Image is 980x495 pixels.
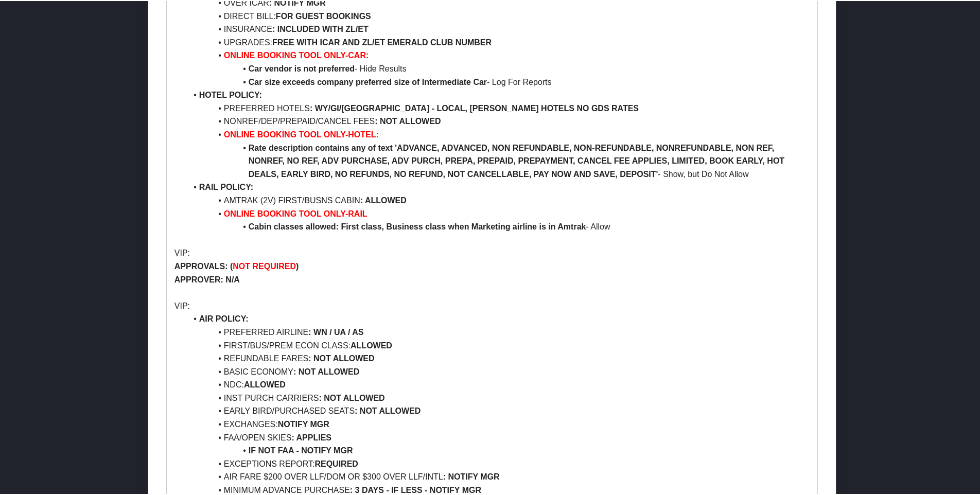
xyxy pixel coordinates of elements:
strong: : APPLIES [291,432,331,441]
p: VIP: [174,245,810,259]
li: NDC: [187,377,810,391]
strong: REQUIRED [314,458,358,467]
strong: : NOT ALLOWED [375,116,441,125]
strong: : [272,24,275,32]
li: EXCHANGES: [187,417,810,430]
li: INSURANCE [187,22,810,35]
strong: Cabin classes allowed: First class, Business class when Marketing airline is in Amtrak [249,221,586,230]
li: REFUNDABLE FARES [187,351,810,364]
li: BASIC ECONOMY [187,364,810,378]
strong: ONLINE BOOKING TOOL ONLY-HOTEL: [224,129,379,138]
li: - Hide Results [187,61,810,75]
strong: : NOTIFY MGR [443,471,500,480]
strong: HOTEL POLICY: [199,90,262,98]
strong: : WY/GI/[GEOGRAPHIC_DATA] - LOCAL, [PERSON_NAME] HOTELS NO GDS RATES [310,103,639,112]
strong: INCLUDED WITH ZL/ET [277,24,369,32]
strong: : NOT ALLOWED [308,353,374,362]
strong: ( [230,261,233,270]
li: AMTRAK (2V) FIRST/BUSNS CABIN [187,193,810,206]
strong: : ALLOWED [360,195,407,204]
strong: : NOT ALLOWED [319,393,384,401]
strong: ONLINE BOOKING TOOL ONLY-RAIL [224,208,367,217]
li: - Show, but Do Not Allow [187,140,810,180]
li: - Allow [187,219,810,233]
strong: : 3 DAYS - IF LESS - NOTIFY MGR [350,485,481,493]
li: FAA/OPEN SKIES [187,430,810,444]
strong: : WN / UA / AS [308,327,363,335]
li: EARLY BIRD/PURCHASED SEATS [187,403,810,417]
li: PREFERRED AIRLINE [187,325,810,338]
strong: NOTIFY MGR [278,419,329,428]
strong: FREE WITH ICAR AND ZL/ET EMERALD CLUB NUMBER [272,37,492,46]
strong: FOR GUEST BOOKINGS [276,11,371,20]
li: - Log For Reports [187,75,810,88]
strong: ALLOWED [351,340,392,349]
li: NONREF/DEP/PREPAID/CANCEL FEES [187,114,810,127]
strong: : NOT ALLOWED [293,366,359,375]
li: FIRST/BUS/PREM ECON CLASS: [187,338,810,351]
strong: ONLINE BOOKING TOOL ONLY-CAR: [224,50,369,59]
strong: Car vendor is not preferred [249,63,355,72]
strong: : NOT ALLOWED [355,405,421,414]
strong: NOT REQUIRED [233,261,296,270]
li: EXCEPTIONS REPORT: [187,456,810,470]
li: DIRECT BILL: [187,9,810,22]
li: PREFERRED HOTELS [187,101,810,114]
strong: ) [296,261,299,270]
strong: RAIL POLICY: [199,182,253,190]
strong: Car size exceeds company preferred size of Intermediate Car [249,77,487,85]
strong: APPROVER: N/A [174,274,240,283]
strong: AIR POLICY: [199,313,249,322]
strong: IF NOT FAA - NOTIFY MGR [249,445,353,454]
li: INST PURCH CARRIERS [187,391,810,404]
li: UPGRADES: [187,35,810,48]
li: AIR FARE $200 OVER LLF/DOM OR $300 OVER LLF/INTL [187,469,810,483]
strong: ALLOWED [244,379,286,388]
p: VIP: [174,298,810,312]
strong: APPROVALS: [174,261,228,270]
strong: Rate description contains any of text 'ADVANCE, ADVANCED, NON REFUNDABLE, NON-REFUNDABLE, NONREFU... [249,143,787,178]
